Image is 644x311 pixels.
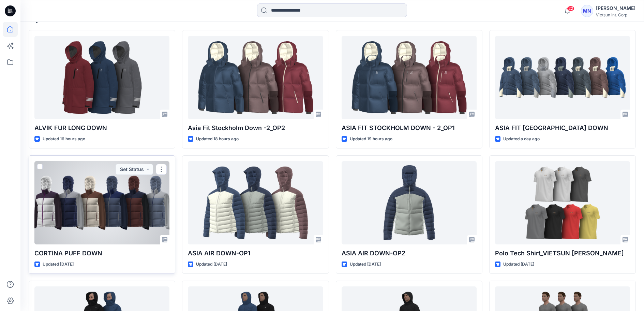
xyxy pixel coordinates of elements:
[350,261,381,268] p: Updated [DATE]
[596,12,635,17] div: Vietsun Int. Corp
[196,261,227,268] p: Updated [DATE]
[188,249,323,258] p: ASIA AIR DOWN-OP1
[350,136,392,143] p: Updated 19 hours ago
[342,36,477,119] a: ASIA FIT STOCKHOLM DOWN - 2​_OP1
[581,5,593,17] div: MN
[188,123,323,133] p: Asia Fit Stockholm Down -2​_OP2
[196,136,239,143] p: Updated 18 hours ago
[188,36,323,119] a: Asia Fit Stockholm Down -2​_OP2
[342,161,477,244] a: ASIA AIR DOWN-OP2
[43,136,85,143] p: Updated 16 hours ago
[495,161,630,244] a: Polo Tech Shirt_VIETSUN NINH THUAN
[34,249,169,258] p: CORTINA PUFF DOWN
[34,123,169,133] p: ALVIK FUR LONG DOWN
[495,123,630,133] p: ASIA FIT [GEOGRAPHIC_DATA] DOWN
[495,36,630,119] a: ASIA FIT STOCKHOLM DOWN
[503,261,534,268] p: Updated [DATE]
[188,161,323,244] a: ASIA AIR DOWN-OP1
[43,261,74,268] p: Updated [DATE]
[34,161,169,244] a: CORTINA PUFF DOWN
[34,36,169,119] a: ALVIK FUR LONG DOWN
[342,249,477,258] p: ASIA AIR DOWN-OP2
[495,249,630,258] p: Polo Tech Shirt_VIETSUN [PERSON_NAME]
[342,123,477,133] p: ASIA FIT STOCKHOLM DOWN - 2​_OP1
[503,136,540,143] p: Updated a day ago
[567,6,574,11] span: 22
[596,4,635,12] div: [PERSON_NAME]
